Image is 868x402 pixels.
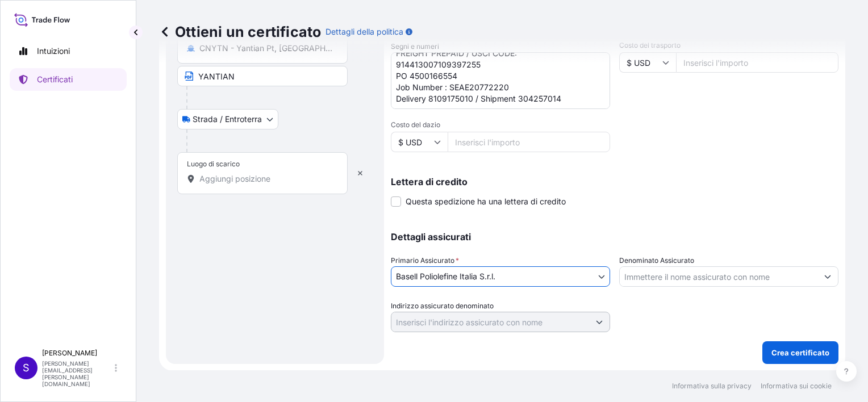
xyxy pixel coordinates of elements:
div: Luogo di scarico [187,160,240,169]
input: Luogo di scarico [199,173,333,185]
a: Informativa sulla privacy [672,382,752,391]
font: Ottieni un certificato [175,23,321,41]
font: Primario Assicurato [391,256,454,265]
label: Indirizzo assicurato denominato [391,300,494,312]
p: Dettagli della politica [325,26,403,37]
a: Intuizioni [10,40,127,62]
input: Testo da visualizzare sul certificato [177,66,348,86]
p: [PERSON_NAME][EMAIL_ADDRESS][PERSON_NAME][DOMAIN_NAME] [42,360,112,387]
a: Informativa sui cookie [761,382,832,391]
input: Inserisci l'importo [448,132,610,152]
font: Costo del dazio [391,120,440,129]
input: Nome assicurato [620,266,817,287]
span: Strada / Entroterra [193,114,262,125]
button: Mostra suggerimenti [589,312,610,332]
button: Crea certificato [762,341,838,364]
button: Seleziona il trasporto [177,109,278,129]
input: Indirizzo assicurato denominato [391,312,589,332]
p: Lettera di credito [391,177,838,186]
span: Questa spedizione ha una lettera di credito [406,196,566,207]
p: Intuizioni [37,45,70,57]
button: Basell Poliolefine Italia S.r.l. [391,266,610,287]
span: Basell Poliolefine Italia S.r.l. [396,271,495,282]
span: S [23,362,30,374]
p: Dettagli assicurati [391,232,838,241]
label: Denominato Assicurato [619,255,694,266]
p: Certificati [37,74,73,85]
button: Mostra suggerimenti [817,266,838,287]
a: Certificati [10,68,127,91]
p: Crea certificato [771,347,829,358]
p: [PERSON_NAME] [42,349,112,358]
